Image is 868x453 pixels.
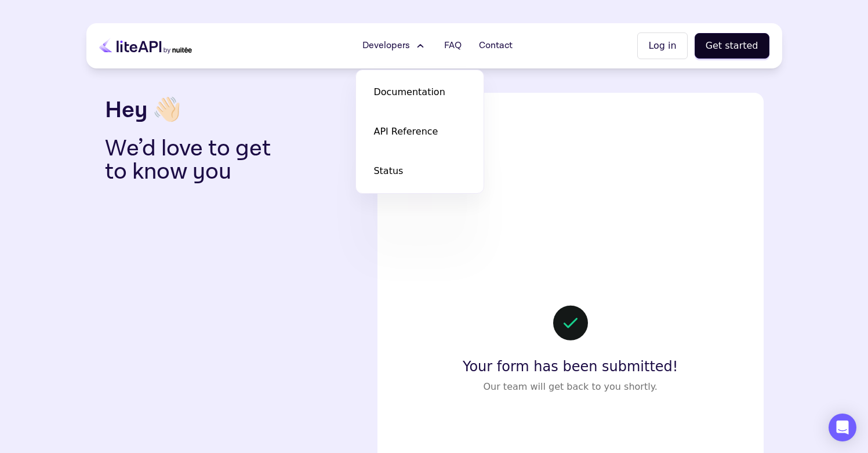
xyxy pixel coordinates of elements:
[362,115,478,148] a: API Reference
[373,85,445,99] span: Documentation
[472,34,520,57] a: Contact
[637,32,687,59] button: Log in
[695,33,769,59] button: Get started
[483,380,657,394] p: Our team will get back to you shortly.
[362,76,478,108] a: Documentation
[355,34,434,57] button: Developers
[362,39,410,53] span: Developers
[105,137,289,183] p: We’d love to get to know you
[463,358,678,375] h4: Your form has been submitted!
[479,39,513,53] span: Contact
[829,414,856,441] div: Open Intercom Messenger
[362,155,478,187] a: Status
[105,93,368,128] h3: Hey 👋🏻
[437,34,468,57] a: FAQ
[373,125,438,139] span: API Reference
[444,39,462,53] span: FAQ
[373,164,403,178] span: Status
